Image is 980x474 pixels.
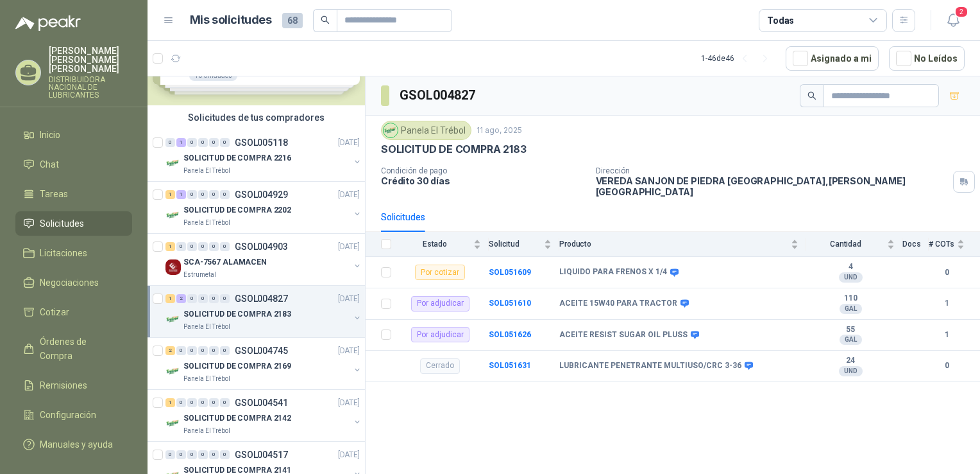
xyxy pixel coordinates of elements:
[165,450,175,459] div: 0
[235,138,288,147] p: GSOL005118
[415,265,465,280] div: Por cotizar
[381,121,471,140] div: Panela El Trébol
[40,276,99,290] span: Negociaciones
[786,46,879,71] button: Asignado a mi
[176,450,186,459] div: 0
[489,240,541,249] span: Solicitud
[338,241,360,253] p: [DATE]
[381,143,527,156] p: SOLICITUD DE COMPRA 2183
[929,240,954,249] span: # COTs
[187,398,197,407] div: 0
[183,270,216,280] p: Estrumetal
[282,13,303,28] span: 68
[183,218,230,228] p: Panela El Trébol
[187,346,197,355] div: 0
[176,294,186,303] div: 2
[165,207,181,223] img: Company Logo
[477,125,522,137] p: 11 ago, 2025
[338,189,360,201] p: [DATE]
[40,216,84,231] span: Solicitudes
[198,450,208,459] div: 0
[183,204,291,216] p: SOLICITUD DE COMPRA 2202
[183,152,291,164] p: SOLICITUD DE COMPRA 2216
[198,294,208,303] div: 0
[15,270,132,295] a: Negociaciones
[165,346,175,355] div: 2
[40,128,60,142] span: Inicio
[807,91,816,100] span: search
[902,232,929,257] th: Docs
[489,299,531,308] a: SOL051610
[235,242,288,251] p: GSOL004903
[489,232,559,257] th: Solicitud
[165,294,175,303] div: 1
[183,360,291,373] p: SOLICITUD DE COMPRA 2169
[889,46,965,71] button: No Leídos
[165,242,175,251] div: 1
[411,327,469,342] div: Por adjudicar
[338,345,360,357] p: [DATE]
[165,190,175,199] div: 1
[220,450,230,459] div: 0
[559,267,667,277] b: LIQUIDO PARA FRENOS X 1/4
[209,398,219,407] div: 0
[190,11,272,30] h1: Mis solicitudes
[165,138,175,147] div: 0
[40,305,69,319] span: Cotizar
[198,398,208,407] div: 0
[187,294,197,303] div: 0
[839,272,863,283] div: UND
[15,241,132,265] a: Licitaciones
[929,360,965,372] b: 0
[806,232,902,257] th: Cantidad
[165,416,181,431] img: Company Logo
[15,182,132,206] a: Tareas
[209,294,219,303] div: 0
[165,135,362,176] a: 0 1 0 0 0 0 GSOL005118[DATE] Company LogoSOLICITUD DE COMPRA 2216Panela El Trébol
[15,211,132,236] a: Solicitudes
[929,232,980,257] th: # COTs
[235,294,288,303] p: GSOL004827
[840,335,862,345] div: GAL
[381,210,425,224] div: Solicitudes
[942,9,965,32] button: 2
[929,267,965,279] b: 0
[220,190,230,199] div: 0
[183,374,230,384] p: Panela El Trébol
[165,259,181,275] img: Company Logo
[15,152,132,177] a: Chat
[701,48,775,69] div: 1 - 46 de 46
[176,346,186,355] div: 0
[489,330,531,339] a: SOL051626
[198,138,208,147] div: 0
[176,190,186,199] div: 1
[220,138,230,147] div: 0
[929,297,965,310] b: 1
[183,166,230,176] p: Panela El Trébol
[209,190,219,199] div: 0
[187,242,197,251] div: 0
[839,366,863,376] div: UND
[15,403,132,427] a: Configuración
[183,426,230,436] p: Panela El Trébol
[338,449,360,461] p: [DATE]
[489,361,531,370] a: SOL051631
[165,239,362,280] a: 1 0 0 0 0 0 GSOL004903[DATE] Company LogoSCA-7567 ALAMACENEstrumetal
[15,432,132,457] a: Manuales y ayuda
[209,346,219,355] div: 0
[954,6,968,18] span: 2
[840,304,862,314] div: GAL
[559,299,677,309] b: ACEITE 15W40 PARA TRACTOR
[235,346,288,355] p: GSOL004745
[400,85,477,105] h3: GSOL004827
[384,123,398,137] img: Company Logo
[148,105,365,130] div: Solicitudes de tus compradores
[165,343,362,384] a: 2 0 0 0 0 0 GSOL004745[DATE] Company LogoSOLICITUD DE COMPRA 2169Panela El Trébol
[183,322,230,332] p: Panela El Trébol
[165,155,181,171] img: Company Logo
[235,450,288,459] p: GSOL004517
[220,346,230,355] div: 0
